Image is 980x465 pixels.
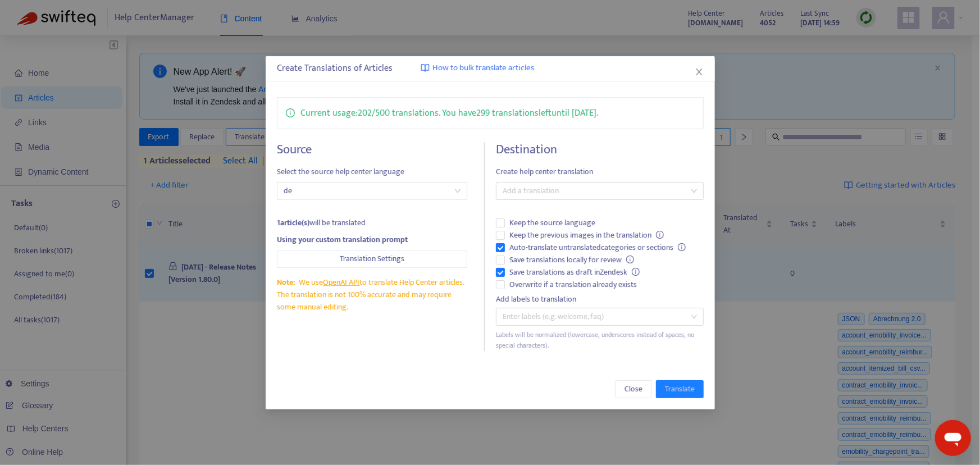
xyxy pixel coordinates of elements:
[277,62,704,75] div: Create Translations of Articles
[277,166,467,178] span: Select the source help center language
[616,380,651,398] button: Close
[496,142,704,157] h4: Destination
[323,276,359,289] a: OpenAI API
[277,234,467,246] div: Using your custom translation prompt
[421,62,534,75] a: How to bulk translate articles
[432,62,534,75] span: How to bulk translate articles
[693,66,705,78] button: Close
[505,279,641,291] span: Overwrite if a translation already exists
[625,383,642,395] span: Close
[505,229,668,241] span: Keep the previous images in the translation
[277,276,295,289] span: Note:
[656,380,704,398] button: Translate
[277,142,467,157] h4: Source
[505,266,644,279] span: Save translations as draft in Zendesk
[340,253,404,265] span: Translation Settings
[655,231,663,239] span: info-circle
[496,330,704,351] div: Labels will be normalized (lowercase, underscores instead of spaces, no special characters).
[277,216,309,229] strong: 1 article(s)
[286,106,295,117] span: info-circle
[496,166,704,178] span: Create help center translation
[277,217,467,229] div: will be translated
[421,63,430,72] img: image-link
[300,106,598,120] p: Current usage: 202 / 500 translations . You have 299 translations left until [DATE] .
[505,217,600,229] span: Keep the source language
[505,254,639,266] span: Save translations locally for review
[626,256,633,263] span: info-circle
[631,268,639,276] span: info-circle
[505,241,690,254] span: Auto-translate untranslated categories or sections
[277,276,467,313] div: We use to translate Help Center articles. The translation is not 100% accurate and may require so...
[277,250,467,268] button: Translation Settings
[677,243,685,251] span: info-circle
[695,67,704,76] span: close
[284,183,461,199] span: de
[935,420,971,456] iframe: Schaltfläche zum Öffnen des Messaging-Fensters
[496,293,704,306] div: Add labels to translation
